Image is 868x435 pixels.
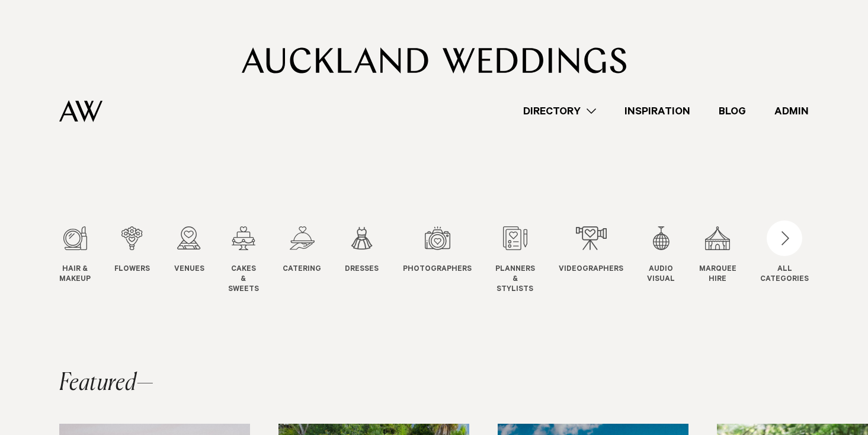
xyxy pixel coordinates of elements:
[760,103,823,119] a: Admin
[495,265,535,295] span: Planners & Stylists
[59,226,114,295] swiper-slide: 1 / 12
[59,372,154,395] h2: Featured
[228,226,259,295] a: Cakes & Sweets
[559,226,623,275] a: Videographers
[647,265,675,285] span: Audio Visual
[59,265,91,285] span: Hair & Makeup
[403,226,472,275] a: Photographers
[559,265,623,275] span: Videographers
[760,265,809,285] div: ALL CATEGORIES
[610,103,704,119] a: Inspiration
[174,226,204,275] a: Venues
[114,226,150,275] a: Flowers
[495,226,559,295] swiper-slide: 8 / 12
[704,103,760,119] a: Blog
[699,226,736,285] a: Marquee Hire
[647,226,675,285] a: Audio Visual
[283,265,321,275] span: Catering
[699,265,736,285] span: Marquee Hire
[559,226,647,295] swiper-slide: 9 / 12
[228,226,283,295] swiper-slide: 4 / 12
[114,265,150,275] span: Flowers
[345,226,402,295] swiper-slide: 6 / 12
[174,226,228,295] swiper-slide: 3 / 12
[403,226,495,295] swiper-slide: 7 / 12
[114,226,174,295] swiper-slide: 2 / 12
[699,226,760,295] swiper-slide: 11 / 12
[403,265,472,275] span: Photographers
[647,226,699,295] swiper-slide: 10 / 12
[760,226,809,282] button: ALLCATEGORIES
[242,47,626,73] img: Auckland Weddings Logo
[495,226,535,295] a: Planners & Stylists
[59,100,103,122] img: Auckland Weddings Logo
[345,226,379,275] a: Dresses
[283,226,345,295] swiper-slide: 5 / 12
[509,103,610,119] a: Directory
[228,265,259,295] span: Cakes & Sweets
[345,265,379,275] span: Dresses
[59,226,91,285] a: Hair & Makeup
[174,265,204,275] span: Venues
[283,226,321,275] a: Catering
